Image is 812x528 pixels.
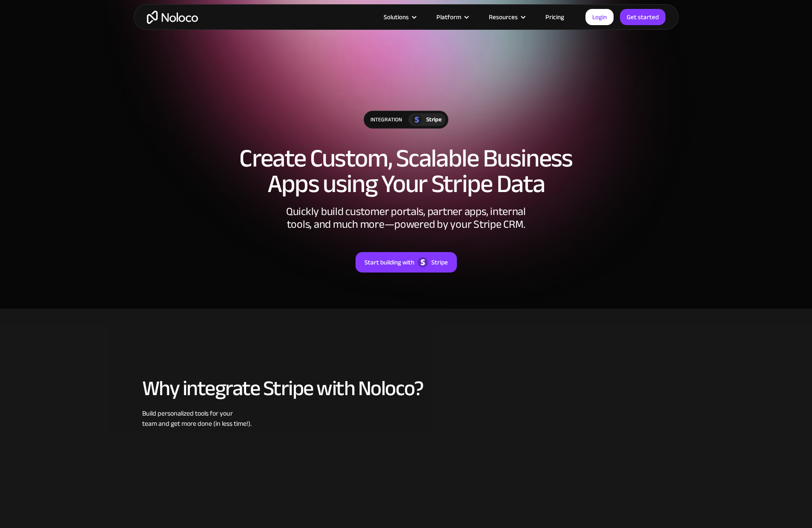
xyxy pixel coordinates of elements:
[535,11,575,23] a: Pricing
[585,9,614,25] a: Login
[426,115,442,124] div: Stripe
[431,257,448,268] div: Stripe
[373,11,426,23] div: Solutions
[142,408,670,429] div: Build personalized tools for your team and get more done (in less time!).
[620,9,666,25] a: Get started
[364,111,408,128] div: integration
[142,377,670,400] h2: Why integrate Stripe with Noloco?
[364,257,414,268] div: Start building with
[147,11,198,24] a: home
[142,146,670,197] h1: Create Custom, Scalable Business Apps using Your Stripe Data
[489,11,518,23] div: Resources
[478,11,535,23] div: Resources
[426,11,478,23] div: Platform
[356,252,457,273] a: Start building withStripe
[436,11,461,23] div: Platform
[384,11,409,23] div: Solutions
[278,205,534,231] div: Quickly build customer portals, partner apps, internal tools, and much more—powered by your Strip...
